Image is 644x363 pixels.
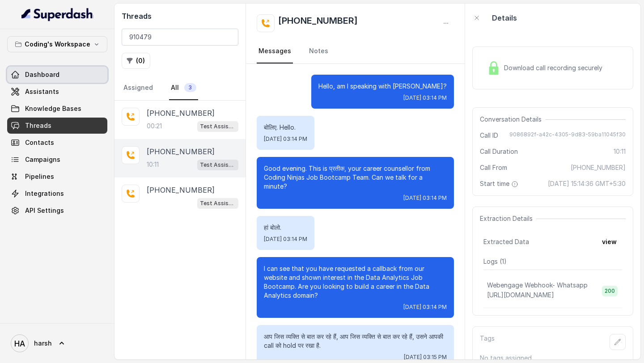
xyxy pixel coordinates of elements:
nav: Tabs [257,39,454,63]
p: [PHONE_NUMBER] [147,185,215,195]
span: Extraction Details [480,214,536,223]
span: Call ID [480,131,498,140]
span: [DATE] 03:14 PM [403,304,447,311]
p: No tags assigned [480,354,626,363]
nav: Tabs [122,76,238,100]
p: [PHONE_NUMBER] [147,108,215,118]
span: Conversation Details [480,115,545,124]
a: Contacts [7,135,107,151]
p: Test Assistant- 2 [200,122,236,131]
span: [DATE] 15:14:36 GMT+5:30 [548,179,626,188]
p: Hello, am I speaking with [PERSON_NAME]? [318,82,447,91]
span: [DATE] 03:15 PM [404,354,447,361]
span: [PHONE_NUMBER] [571,163,626,172]
span: 9086892f-a42c-4305-9d83-59ba11045f30 [509,131,626,140]
a: Assistants [7,84,107,100]
button: (0) [122,53,150,69]
a: Notes [307,39,330,63]
span: 3 [184,83,196,92]
a: Messages [257,39,293,63]
span: 200 [602,286,618,296]
a: All3 [169,76,198,100]
span: Extracted Data [483,237,529,246]
p: आप जिस व्यक्ति से बात कर रहे हैं, आप जिस व्यक्ति से बात कर रहे हैं, उसने आपकी call को hold पर रखा... [264,332,447,350]
a: Assigned [122,76,155,100]
a: harsh [7,331,107,356]
img: light.svg [21,7,93,21]
span: Call From [480,163,507,172]
a: API Settings [7,203,107,219]
button: Coding's Workspace [7,36,107,52]
img: Lock Icon [487,61,500,75]
span: [DATE] 03:14 PM [403,94,447,101]
p: Details [492,13,517,23]
p: Good evening. This is प्रतीक, your career counsellor from Coding Ninjas Job Bootcamp Team. Can we... [264,164,447,191]
span: [URL][DOMAIN_NAME] [487,291,554,299]
a: Campaigns [7,152,107,168]
p: Logs ( 1 ) [483,257,622,266]
p: हां बोलो. [264,223,307,232]
h2: [PHONE_NUMBER] [278,14,358,32]
h2: Threads [122,11,238,21]
a: Threads [7,118,107,134]
span: [DATE] 03:14 PM [403,194,447,202]
p: I can see that you have requested a callback from our website and shown interest in the Data Anal... [264,264,447,300]
p: बोलिए. Hello. [264,123,307,132]
span: 10:11 [614,147,626,156]
span: Download call recording securely [504,63,606,72]
input: Search by Call ID or Phone Number [122,29,238,46]
p: [PHONE_NUMBER] [147,146,215,157]
p: 00:21 [147,122,162,131]
a: Dashboard [7,67,107,83]
span: [DATE] 03:14 PM [264,135,307,143]
a: Pipelines [7,169,107,185]
span: [DATE] 03:14 PM [264,236,307,243]
p: Test Assistant- 2 [200,160,236,169]
p: Webengage Webhook- Whatsapp [487,281,588,290]
span: Call Duration [480,147,518,156]
a: Integrations [7,186,107,202]
p: Test Assistant-3 [200,199,236,208]
p: Coding's Workspace [25,39,90,50]
a: Knowledge Bases [7,101,107,117]
span: Start time [480,179,520,188]
p: 10:11 [147,160,159,169]
button: view [597,234,622,250]
p: Tags [480,334,495,350]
